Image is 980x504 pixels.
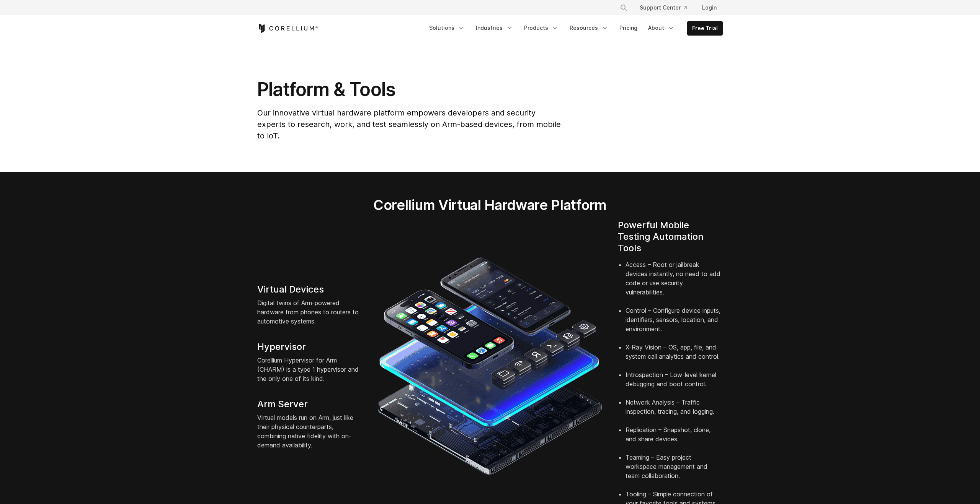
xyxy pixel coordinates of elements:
[257,24,318,33] a: Corellium Home
[257,298,362,326] p: Digital twins of Arm-powered hardware from phones to routers to automotive systems.
[696,1,723,15] a: Login
[257,284,362,295] h4: Virtual Devices
[337,197,642,213] h2: Corellium Virtual Hardware Platform
[626,260,723,306] li: Access – Root or jailbreak devices instantly, no need to add code or use security vulnerabilities.
[565,21,613,35] a: Resources
[257,108,561,140] span: Our innovative virtual hardware platform empowers developers and security experts to research, wo...
[611,1,723,15] div: Navigation Menu
[377,254,603,478] img: iPhone and Android virtual machine and testing tools
[626,343,723,370] li: X-Ray Vision – OS, app, file, and system call analytics and control.
[257,356,362,383] p: Corellium Hypervisor for Arm (CHARM) is a type 1 hypervisor and the only one of its kind.
[519,21,563,35] a: Products
[626,453,723,489] li: Teaming – Easy project workspace management and team collaboration.
[688,21,722,35] a: Free Trial
[257,398,362,410] h4: Arm Server
[626,398,723,425] li: Network Analysis – Traffic inspection, tracing, and logging.
[425,21,723,36] div: Navigation Menu
[471,21,518,35] a: Industries
[626,370,723,398] li: Introspection – Low-level kernel debugging and boot control.
[257,413,362,450] p: Virtual models run on Arm, just like their physical counterparts, combining native fidelity with ...
[257,341,362,353] h4: Hypervisor
[615,21,642,35] a: Pricing
[626,425,723,453] li: Replication – Snapshot, clone, and share devices.
[644,21,679,35] a: About
[618,219,723,254] h4: Powerful Mobile Testing Automation Tools
[626,306,723,343] li: Control – Configure device inputs, identifiers, sensors, location, and environment.
[257,78,562,101] h1: Platform & Tools
[634,1,693,15] a: Support Center
[617,1,630,15] button: Search
[425,21,470,35] a: Solutions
